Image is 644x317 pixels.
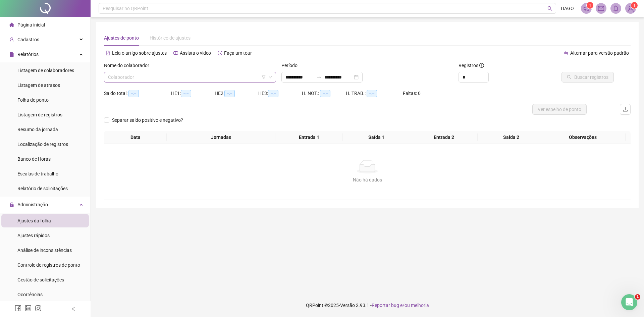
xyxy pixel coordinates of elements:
span: file-text [106,51,110,55]
span: --:-- [367,90,377,97]
span: --:-- [320,90,330,97]
th: Entrada 2 [410,131,478,144]
span: filter [262,75,266,79]
img: 73022 [626,3,636,13]
span: mail [598,5,604,11]
span: Assista o vídeo [180,50,211,56]
span: bell [613,5,619,11]
span: Cadastros [17,37,39,42]
span: notification [583,5,589,11]
span: Versão [340,303,355,308]
span: Localização de registros [17,142,68,147]
div: HE 2: [215,90,258,97]
th: Saída 2 [478,131,545,144]
span: 1 [635,294,640,300]
span: --:-- [224,90,235,97]
span: Gestão de solicitações [17,277,64,282]
span: swap-right [316,74,322,80]
span: left [71,307,76,311]
span: swap [564,51,569,55]
iframe: Intercom live chat [621,294,637,310]
th: Jornadas [167,131,275,144]
span: down [268,75,272,79]
span: Ajustes da folha [17,218,51,223]
footer: QRPoint © 2025 - 2.93.1 - [91,294,644,317]
span: Administração [17,202,48,207]
span: --:-- [181,90,191,97]
span: lock [9,202,14,207]
span: 1 [589,3,591,8]
span: instagram [35,305,42,312]
span: Listagem de atrasos [17,83,60,88]
button: Buscar registros [561,72,614,83]
div: H. NOT.: [302,90,346,97]
span: linkedin [25,305,32,312]
label: Nome do colaborador [104,62,154,69]
div: Saldo total: [104,90,171,97]
span: home [9,22,14,27]
span: Relatório de solicitações [17,186,68,191]
sup: Atualize o seu contato no menu Meus Dados [631,2,638,9]
span: user-add [9,37,14,42]
span: facebook [15,305,21,312]
th: Entrada 1 [275,131,343,144]
span: Ocorrências [17,292,43,297]
span: Registros [459,62,484,69]
th: Data [104,131,167,144]
span: Observações [543,134,623,141]
span: upload [623,107,628,112]
div: Não há dados [112,176,623,183]
span: youtube [173,51,178,55]
span: Folha de ponto [17,97,49,103]
span: Faltas: 0 [403,91,421,96]
span: Análise de inconsistências [17,248,72,253]
div: Histórico de ajustes [150,34,191,42]
div: H. TRAB.: [346,90,403,97]
th: Saída 1 [343,131,410,144]
div: HE 3: [258,90,302,97]
span: TIAGO [560,5,574,12]
span: Faça um tour [224,50,252,56]
span: file [9,52,14,57]
span: Listagem de registros [17,112,62,117]
span: --:-- [128,90,139,97]
div: Ajustes de ponto [104,34,139,42]
span: Página inicial [17,22,45,28]
span: search [547,6,552,11]
span: Banco de Horas [17,156,51,162]
span: history [218,51,222,55]
button: Ver espelho de ponto [532,104,587,115]
span: Reportar bug e/ou melhoria [372,303,429,308]
span: Leia o artigo sobre ajustes [112,50,167,56]
span: Ajustes rápidos [17,233,50,238]
span: to [316,74,322,80]
div: HE 1: [171,90,215,97]
span: Relatórios [17,52,39,57]
th: Observações [540,131,626,144]
span: 1 [633,3,636,8]
span: Escalas de trabalho [17,171,58,176]
span: Listagem de colaboradores [17,68,74,73]
span: --:-- [268,90,278,97]
span: Resumo da jornada [17,127,58,132]
span: Controle de registros de ponto [17,262,80,268]
span: Separar saldo positivo e negativo? [109,116,186,124]
span: info-circle [479,63,484,68]
sup: 1 [587,2,593,9]
span: Alternar para versão padrão [570,50,629,56]
label: Período [281,62,302,69]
